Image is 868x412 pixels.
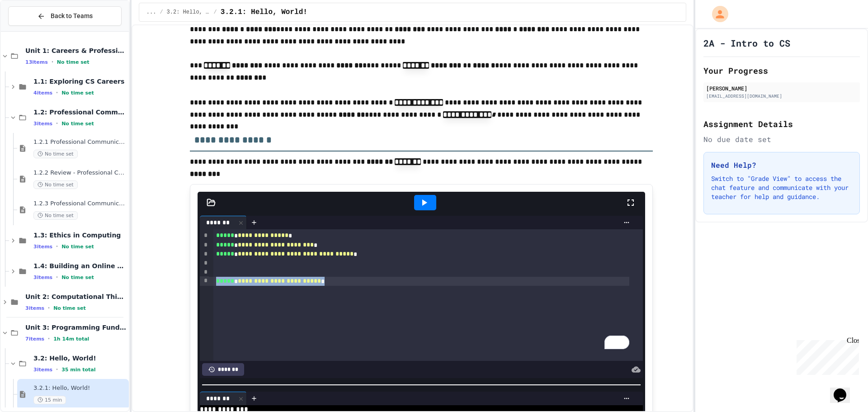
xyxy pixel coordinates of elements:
iframe: chat widget [830,376,859,403]
span: Unit 2: Computational Thinking & Problem-Solving [25,293,127,301]
span: 15 min [33,396,66,404]
span: Back to Teams [51,11,93,21]
span: 13 items [25,59,48,65]
span: • [48,304,50,312]
span: / [160,9,163,16]
span: 1.2.1 Professional Communication [33,138,127,146]
span: 1.1: Exploring CS Careers [33,77,127,85]
span: • [56,366,58,373]
span: • [56,120,58,127]
span: 3 items [33,121,52,127]
div: To enrich screen reader interactions, please activate Accessibility in Grammarly extension settings [213,229,643,361]
span: No time set [33,150,78,158]
span: 3.2.1: Hello, World! [33,384,127,392]
span: 7 items [25,336,44,342]
p: Switch to "Grade View" to access the chat feature and communicate with your teacher for help and ... [711,174,852,201]
span: • [56,243,58,250]
span: 3 items [25,305,44,311]
span: 3 items [33,367,52,373]
span: 3.2: Hello, World! [33,354,127,362]
h2: Assignment Details [703,118,860,130]
span: 1.2.2 Review - Professional Communication [33,169,127,177]
div: [PERSON_NAME] [706,84,857,92]
div: My Account [703,4,731,24]
span: 35 min total [61,367,95,373]
span: No time set [61,90,94,96]
span: 1.4: Building an Online Presence [33,262,127,270]
span: 1.2: Professional Communication [33,108,127,116]
span: • [56,274,58,281]
span: No time set [57,59,90,65]
span: 3.2.1: Hello, World! [221,7,307,18]
span: No time set [53,305,86,311]
span: / [214,9,217,16]
div: Chat with us now!Close [4,4,62,57]
span: • [52,58,53,66]
span: Unit 1: Careers & Professionalism [25,47,127,55]
div: No due date set [703,134,860,145]
h3: Need Help? [711,160,852,170]
span: No time set [61,121,94,127]
span: 4 items [33,90,52,96]
span: No time set [61,244,94,250]
span: 3.2: Hello, World! [167,9,210,16]
span: 1h 14m total [53,336,89,342]
span: • [56,89,58,96]
span: 1.3: Ethics in Computing [33,231,127,239]
button: Back to Teams [8,6,122,26]
span: Unit 3: Programming Fundamentals [25,323,127,331]
span: ... [146,9,156,16]
h2: Your Progress [703,64,860,77]
span: No time set [33,180,78,189]
span: No time set [61,275,94,280]
span: • [48,335,50,342]
h1: 2A - Intro to CS [703,37,790,49]
span: 1.2.3 Professional Communication Challenge [33,200,127,208]
span: No time set [33,211,78,220]
span: 3 items [33,275,52,280]
iframe: chat widget [793,336,859,375]
span: 3 items [33,244,52,250]
div: [EMAIL_ADDRESS][DOMAIN_NAME] [706,93,857,99]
